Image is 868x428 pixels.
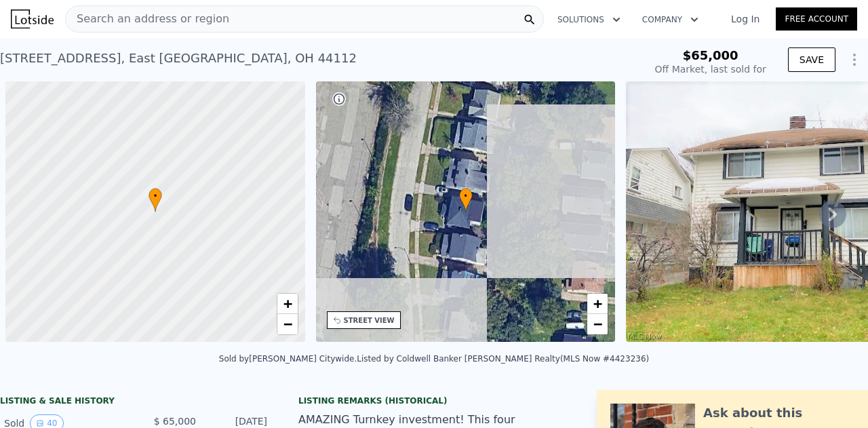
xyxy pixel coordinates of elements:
div: Off Market, last sold for [655,62,766,76]
img: Lotside [11,9,54,28]
span: $ 65,000 [154,416,196,427]
button: Show Options [841,46,868,73]
a: Zoom out [587,314,608,334]
a: Free Account [776,7,857,31]
span: − [593,315,602,332]
span: Search an address or region [66,11,229,27]
span: • [149,190,162,202]
span: $65,000 [683,48,738,62]
span: • [459,190,473,202]
a: Zoom in [587,294,608,314]
div: Sold by [PERSON_NAME] Citywide . [219,354,357,364]
a: Log In [715,12,776,26]
span: − [283,315,292,332]
div: • [149,188,162,212]
button: SAVE [788,47,835,72]
div: STREET VIEW [344,315,395,326]
div: • [459,188,473,212]
button: Solutions [547,7,631,32]
div: Listed by Coldwell Banker [PERSON_NAME] Realty (MLS Now #4423236) [357,354,649,364]
span: + [593,295,602,312]
a: Zoom in [277,294,298,314]
button: Company [631,7,709,32]
a: Zoom out [277,314,298,334]
span: + [283,295,292,312]
div: Listing Remarks (Historical) [298,395,570,406]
